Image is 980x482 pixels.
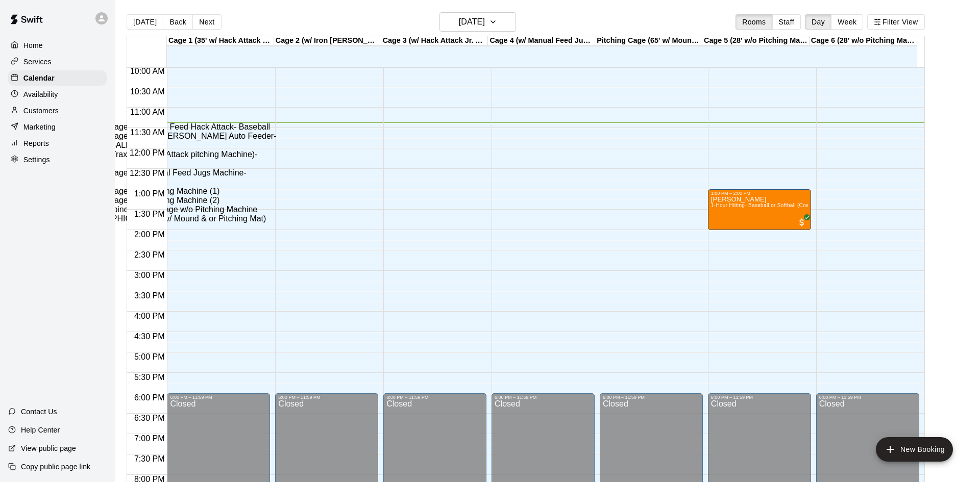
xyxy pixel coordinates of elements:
[711,395,808,400] div: 6:00 PM – 11:59 PM
[170,395,267,400] div: 6:00 PM – 11:59 PM
[127,148,167,157] span: 12:00 PM
[53,168,286,187] li: CAGE 4- 50 ft. Cage (w/ Manual Feed Jugs Machine- SOFTBALL)
[132,393,167,402] span: 6:00 PM
[53,122,286,132] li: CAGE 1- 35 ft. Cage w/ Manual Feed Hack Attack- Baseball
[831,14,863,30] button: Week
[274,36,381,46] div: Cage 2 (w/ Iron [PERSON_NAME] Auto Feeder - Fastpitch Softball)
[459,15,485,29] h6: [DATE]
[876,437,953,462] button: add
[132,332,167,341] span: 4:30 PM
[53,196,286,205] li: CAGE 6- 27 ft. Cage w/o Pitching Machine (2)
[702,36,810,46] div: Cage 5 (28' w/o Pitching Machine)
[53,205,286,214] li: CAGES 5/6 combined- 55 ft. Cage w/o Pitching Machine
[127,169,167,177] span: 12:30 PM
[128,108,167,116] span: 11:00 AM
[386,395,483,400] div: 6:00 PM – 11:59 PM
[132,250,167,259] span: 2:30 PM
[192,14,221,30] button: Next
[23,89,58,99] p: Availability
[132,291,167,300] span: 3:30 PM
[132,312,167,320] span: 4:00 PM
[23,122,56,132] p: Marketing
[53,214,286,223] li: 65 ft. [GEOGRAPHIC_DATA] (w/ Mound & or Pitching Mat)
[23,40,43,50] p: Home
[53,150,286,168] li: CAGE 3- (w/ HitTrax and Hack Attack pitching Machine)- BASEBALL
[53,187,286,196] li: CAGE 5- 27 ft. Cage w/o Pitching Machine (1)
[21,407,57,417] p: Contact Us
[132,373,167,382] span: 5:30 PM
[797,217,807,227] span: All customers have paid
[21,443,76,453] p: View public page
[132,271,167,280] span: 3:00 PM
[819,395,916,400] div: 6:00 PM – 11:59 PM
[128,128,167,137] span: 11:30 AM
[603,395,700,400] div: 6:00 PM – 11:59 PM
[867,14,924,30] button: Filter View
[132,454,167,463] span: 7:30 PM
[23,138,49,148] p: Reports
[53,132,286,150] li: CAGE 2- 50 ft. Cage (w/ Iron [PERSON_NAME] Auto Feeder- Fastpitch SOFTBALL)
[23,57,52,67] p: Services
[278,395,375,400] div: 6:00 PM – 11:59 PM
[132,352,167,361] span: 5:00 PM
[127,14,163,30] button: [DATE]
[128,87,167,96] span: 10:30 AM
[381,36,488,46] div: Cage 3 (w/ Hack Attack Jr. Auto Feeder and HitTrax)
[21,425,60,435] p: Help Center
[163,14,193,30] button: Back
[736,14,772,30] button: Rooms
[711,191,808,196] div: 1:00 PM – 2:00 PM
[23,73,55,83] p: Calendar
[128,67,167,75] span: 10:00 AM
[711,202,863,208] span: 1-Hour Hitting- Baseball or Softball (Coach [PERSON_NAME])
[805,14,831,30] button: Day
[495,395,592,400] div: 6:00 PM – 11:59 PM
[488,36,595,46] div: Cage 4 (w/ Manual Feed Jugs Machine - Softball)
[23,155,50,165] p: Settings
[21,462,90,472] p: Copy public page link
[23,106,59,116] p: Customers
[132,434,167,443] span: 7:00 PM
[708,189,811,230] div: 1:00 PM – 2:00 PM: 1-Hour Hitting- Baseball or Softball (Coach Nate)
[810,36,917,46] div: Cage 6 (28' w/o Pitching Machine)
[772,14,801,30] button: Staff
[595,36,702,46] div: Pitching Cage (65' w/ Mound or Pitching Mat)
[132,414,167,422] span: 6:30 PM
[167,36,274,46] div: Cage 1 (35' w/ Hack Attack Manual Feed)
[132,189,167,198] span: 1:00 PM
[132,210,167,218] span: 1:30 PM
[132,230,167,239] span: 2:00 PM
